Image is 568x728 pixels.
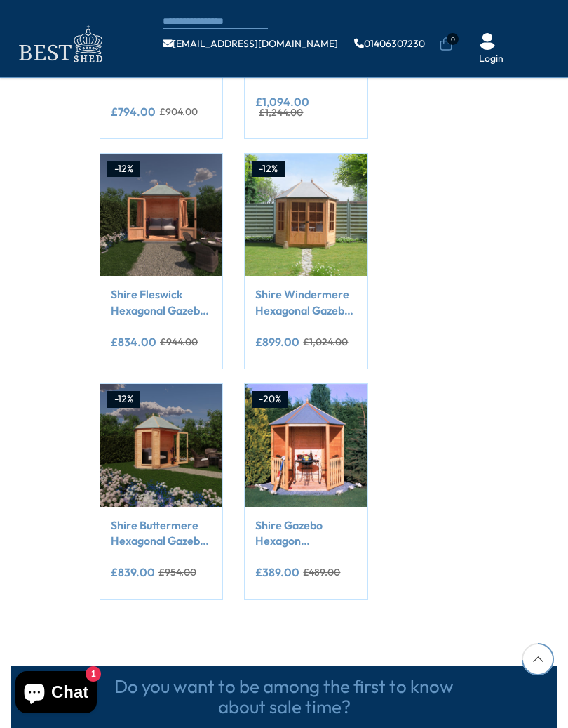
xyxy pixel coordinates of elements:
a: Shire Fleswick Hexagonal Gazebo Summerhouse 8x7 Double doors 12mm Cladding [111,286,212,318]
ins: £834.00 [111,336,156,348]
a: Shire Gazebo Hexagon Summerhouse [255,517,356,549]
del: £489.00 [303,567,340,577]
del: £954.00 [158,567,196,577]
a: 0 [439,37,453,51]
img: Shire Gazebo Hexagon Summerhouse - Best Shed [245,384,367,506]
del: £1,024.00 [303,337,348,347]
img: User Icon [479,33,496,50]
a: Shire Buttermere Hexagonal Gazebo Summerhouse 8x7 Double doors 12mm Cladding [111,517,212,549]
div: -12% [107,391,140,408]
ins: £839.00 [111,567,155,578]
ins: £899.00 [255,336,299,348]
del: £904.00 [159,107,198,117]
span: 0 [447,33,459,45]
ins: £1,094.00 [255,96,309,107]
ins: £794.00 [111,106,156,117]
a: Shire Windermere Hexagonal Gazebo Summerhouse 8x7 Double doors 12mm Cladding [255,286,356,318]
del: £944.00 [160,337,198,347]
inbox-online-store-chat: Shopify online store chat [11,671,101,717]
del: £1,244.00 [259,107,303,117]
a: 01406307230 [354,39,425,48]
div: -12% [107,161,140,178]
div: -20% [252,391,288,408]
img: logo [11,21,109,67]
a: Login [479,52,503,66]
a: [EMAIL_ADDRESS][DOMAIN_NAME] [163,39,338,48]
ins: £389.00 [255,567,299,578]
div: -12% [252,161,285,178]
h3: Do you want to be among the first to know about sale time? [109,677,459,717]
